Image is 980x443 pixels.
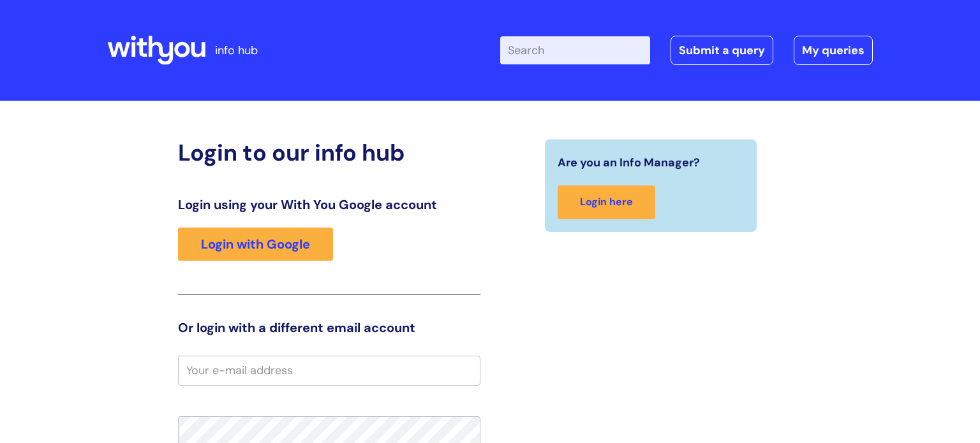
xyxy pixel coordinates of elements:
h3: Or login with a different email account [178,320,480,335]
a: Login with Google [178,228,333,261]
a: Submit a query [671,36,773,65]
h2: Login to our info hub [178,139,480,166]
h3: Login using your With You Google account [178,197,480,212]
span: Are you an Info Manager? [558,152,700,173]
a: Login here [558,185,655,219]
a: My queries [794,36,873,65]
input: Your e-mail address [178,356,480,385]
input: Search [500,36,650,64]
p: info hub [215,40,258,61]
